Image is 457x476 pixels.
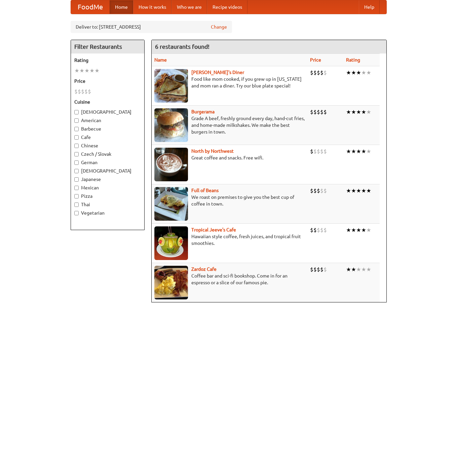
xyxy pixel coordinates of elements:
[356,266,361,273] li: ★
[154,57,167,63] a: Name
[74,117,141,124] label: American
[154,148,188,181] img: north.jpg
[310,148,313,155] li: $
[74,211,79,215] input: Vegetarian
[74,67,79,74] li: ★
[84,88,88,95] li: $
[74,88,78,95] li: $
[346,148,351,155] li: ★
[191,109,215,114] b: Burgerama
[74,118,79,123] input: American
[346,57,360,63] a: Rating
[74,186,79,190] input: Mexican
[74,184,141,191] label: Mexican
[74,177,79,182] input: Japanese
[84,67,89,74] li: ★
[191,148,234,154] a: North by Northwest
[154,226,188,260] img: jeeves.jpg
[74,201,141,208] label: Thai
[154,76,305,89] p: Food like mom cooked, if you grew up in [US_STATE] and mom ran a diner. Try our blue plate special!
[366,226,371,234] li: ★
[356,69,361,76] li: ★
[323,187,327,194] li: $
[361,226,366,234] li: ★
[191,227,236,232] a: Tropical Jeeve's Cafe
[313,266,317,273] li: $
[356,226,361,234] li: ★
[310,108,313,116] li: $
[74,57,141,64] h5: Rating
[346,226,351,234] li: ★
[346,187,351,194] li: ★
[366,266,371,273] li: ★
[323,148,327,155] li: $
[313,187,317,194] li: $
[74,125,141,132] label: Barbecue
[74,160,79,165] input: German
[154,108,188,142] img: burgerama.jpg
[74,159,141,166] label: German
[310,226,313,234] li: $
[74,78,141,84] h5: Price
[366,148,371,155] li: ★
[74,99,141,105] h5: Cuisine
[207,0,247,14] a: Recipe videos
[154,272,305,286] p: Coffee bar and sci-fi bookshop. Come in for an espresso or a slice of our famous pie.
[359,0,380,14] a: Help
[74,110,79,114] input: [DEMOGRAPHIC_DATA]
[110,0,133,14] a: Home
[191,188,219,193] a: Full of Beans
[211,24,227,30] a: Change
[317,108,320,116] li: $
[320,187,323,194] li: $
[172,0,207,14] a: Who we are
[317,69,320,76] li: $
[361,108,366,116] li: ★
[313,69,317,76] li: $
[88,88,91,95] li: $
[317,187,320,194] li: $
[323,226,327,234] li: $
[366,187,371,194] li: ★
[356,108,361,116] li: ★
[133,0,172,14] a: How it works
[191,70,244,75] a: [PERSON_NAME]'s Diner
[323,108,327,116] li: $
[313,108,317,116] li: $
[351,226,356,234] li: ★
[320,108,323,116] li: $
[351,148,356,155] li: ★
[310,57,321,63] a: Price
[310,187,313,194] li: $
[74,109,141,115] label: [DEMOGRAPHIC_DATA]
[74,194,79,198] input: Pizza
[351,69,356,76] li: ★
[323,266,327,273] li: $
[89,67,94,74] li: ★
[154,233,305,247] p: Hawaiian style coffee, fresh juices, and tropical fruit smoothies.
[154,115,305,135] p: Grade A beef, freshly ground every day, hand-cut fries, and home-made milkshakes. We make the bes...
[361,266,366,273] li: ★
[191,266,217,272] a: Zardoz Cafe
[74,210,141,216] label: Vegetarian
[74,134,141,141] label: Cafe
[154,154,305,161] p: Great coffee and snacks. Free wifi.
[154,187,188,221] img: beans.jpg
[320,148,323,155] li: $
[74,144,79,148] input: Chinese
[79,67,84,74] li: ★
[346,108,351,116] li: ★
[351,187,356,194] li: ★
[74,168,141,174] label: [DEMOGRAPHIC_DATA]
[320,226,323,234] li: $
[81,88,84,95] li: $
[366,69,371,76] li: ★
[320,266,323,273] li: $
[94,67,100,74] li: ★
[74,176,141,183] label: Japanese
